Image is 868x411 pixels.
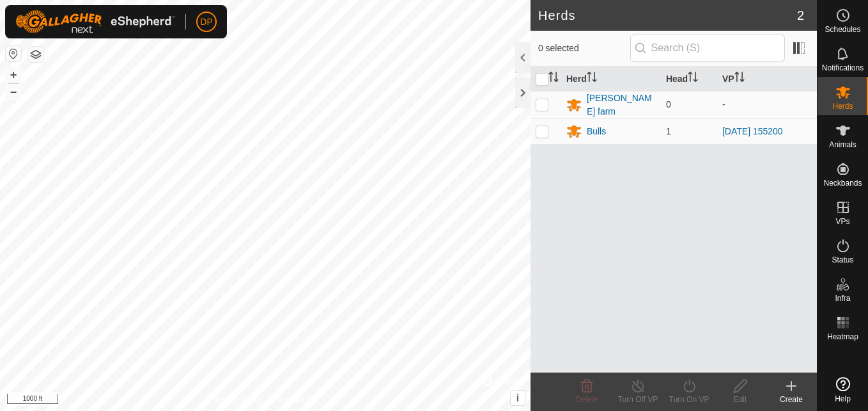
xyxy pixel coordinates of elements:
[822,64,864,72] span: Notifications
[688,74,698,84] p-sorticon: Activate to sort
[587,125,606,138] div: Bulls
[661,67,717,92] th: Head
[663,394,715,405] div: Turn On VP
[797,6,804,25] span: 2
[832,102,853,110] span: Herds
[215,394,263,406] a: Privacy Policy
[200,15,212,29] span: DP
[6,84,21,99] button: –
[717,67,817,92] th: VP
[28,47,43,62] button: Map Layers
[15,10,175,33] img: Gallagher Logo
[818,372,868,408] a: Help
[827,333,858,341] span: Heatmap
[538,8,797,23] h2: Herds
[576,395,598,404] span: Delete
[548,74,559,84] p-sorticon: Activate to sort
[612,394,663,405] div: Turn Off VP
[717,91,817,118] td: -
[715,394,766,405] div: Edit
[722,126,783,136] a: [DATE] 155200
[832,256,853,264] span: Status
[835,395,851,403] span: Help
[6,46,21,61] button: Reset Map
[6,67,21,83] button: +
[511,391,525,405] button: i
[825,26,860,33] span: Schedules
[835,218,849,225] span: VPs
[561,67,661,92] th: Herd
[587,92,656,118] div: [PERSON_NAME] farm
[666,99,671,109] span: 0
[538,42,630,55] span: 0 selected
[734,74,745,84] p-sorticon: Activate to sort
[666,126,671,136] span: 1
[278,394,316,406] a: Contact Us
[587,74,597,84] p-sorticon: Activate to sort
[835,294,850,302] span: Infra
[823,179,862,187] span: Neckbands
[829,141,856,149] span: Animals
[630,35,785,61] input: Search (S)
[516,392,519,403] span: i
[766,394,817,405] div: Create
